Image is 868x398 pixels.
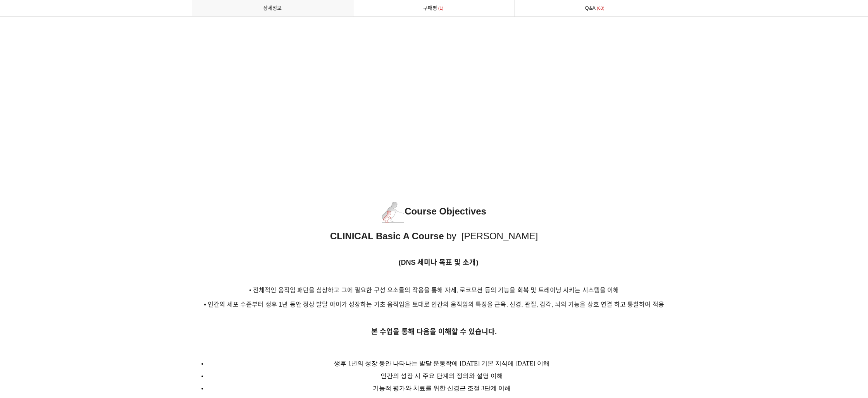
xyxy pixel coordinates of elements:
span: 인간의 성장 시 주요 단계의 정의와 설명 이해 [381,372,503,379]
strong: (DNS 세미나 목표 및 소개) [398,259,478,266]
span: 기능적 평가와 치료를 위한 신경근 조절 3단계 이해 [373,385,511,391]
span: CLINICAL Basic A Course [330,231,444,241]
span: 63 [596,4,606,12]
span: 1 [437,4,445,12]
span: • 인간의 세포 수준부터 생후 1년 동안 정상 발달 아이가 성장하는 기초 움직임을 토대로 인간의 움직임의 특징을 근육, 신경, 관절, 감각, 뇌의 기능을 상호 연결 하고 통찰... [204,301,664,308]
span: 본 수업을 통해 다음을 이해할 수 있습니다. [371,328,497,336]
span: by [PERSON_NAME] [446,231,538,241]
span: • 전체적인 움직임 패턴을 심상하고 그에 필요한 구성 요소들의 작용을 통해 자세, 로코모션 등의 기능을 회복 및 트레이닝 시키는 시스템을 이해 [249,287,619,293]
span: Course Objectives [382,206,486,216]
img: 1597e3e65a0d2.png [382,201,405,223]
span: 생후 1년의 성장 동안 나타나는 발달 운동학에 [DATE] 기본 지식에 [DATE] 이해 [334,360,549,367]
